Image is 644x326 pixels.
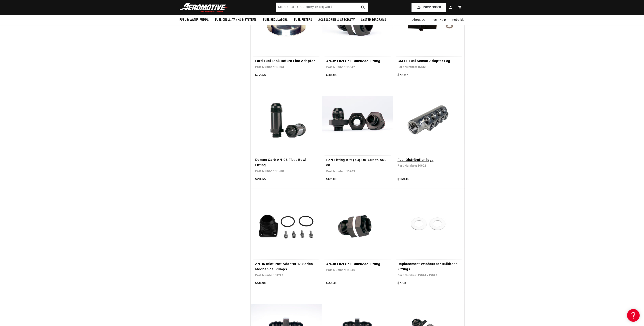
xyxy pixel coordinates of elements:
span: System Diagrams [361,18,386,22]
a: About Us [409,15,429,25]
button: PUMP FINDER [411,3,446,12]
a: Demon Carb AN-08 Float Bowl Fitting [255,157,318,168]
summary: Fuel Regulators [260,15,291,25]
span: About Us [412,18,426,22]
a: Replacement Washers for Bulkhead Fittings [398,262,460,272]
a: AN-16 Inlet Port Adapter 12-Series Mechanical Pumps [255,262,318,272]
button: search button [359,3,368,12]
a: AN-10 Fuel Cell Bulkhead Fitting [326,262,389,267]
span: Fuel & Water Pumps [179,18,209,22]
summary: Accessories & Specialty [315,15,358,25]
summary: Fuel Cells, Tanks & Systems [212,15,260,25]
span: Rebuilds [452,18,465,22]
summary: Fuel & Water Pumps [176,15,212,25]
span: Tech Help [432,18,446,22]
span: Fuel Filters [294,18,312,22]
a: Ford Fuel Tank Return Line Adapter [255,59,318,64]
a: Fuel Distribution logs [398,157,460,163]
input: Search by Part Number, Category or Keyword [276,3,368,12]
a: GM LT Fuel Sensor Adapter Log [398,59,460,64]
summary: Rebuilds [449,15,468,25]
img: Aeromotive [178,3,231,12]
span: Fuel Cells, Tanks & Systems [215,18,257,22]
span: Fuel Regulators [263,18,288,22]
summary: System Diagrams [358,15,389,25]
summary: Tech Help [429,15,449,25]
span: Accessories & Specialty [318,18,355,22]
a: AN-12 Fuel Cell Bulkhead Fitting [326,59,389,64]
a: Port Fitting Kit: (X3) ORB-06 to AN-08 [326,158,389,169]
summary: Fuel Filters [291,15,315,25]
